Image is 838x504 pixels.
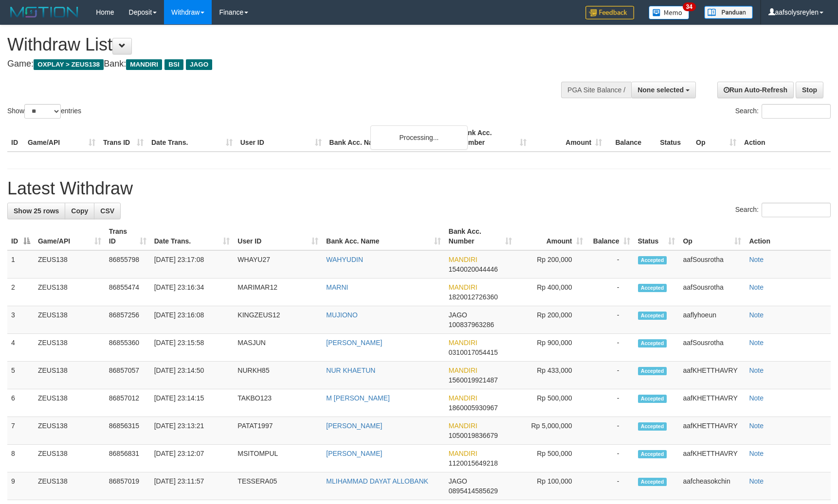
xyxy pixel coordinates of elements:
span: Copy 1050019836679 to clipboard [449,432,498,439]
span: Copy [71,207,88,215]
span: Accepted [638,450,667,458]
td: [DATE] 23:16:08 [150,306,234,334]
th: Op [692,124,740,152]
a: Stop [796,82,823,98]
td: - [587,334,634,362]
button: None selected [631,82,696,98]
span: Accepted [638,422,667,431]
th: ID: activate to sort column descending [7,223,34,250]
td: 8 [7,445,34,472]
input: Search: [762,104,831,119]
img: MOTION_logo.png [7,5,81,19]
a: WAHYUDIN [326,256,363,263]
a: Note [749,450,764,457]
span: OXPLAY > ZEUS138 [34,59,104,70]
td: Rp 433,000 [516,362,587,389]
a: Note [749,394,764,402]
span: BSI [164,59,183,70]
td: ZEUS138 [34,389,105,417]
a: Note [749,366,764,374]
th: Balance: activate to sort column ascending [587,223,634,250]
span: MANDIRI [126,59,162,70]
th: Balance [606,124,656,152]
td: Rp 100,000 [516,472,587,500]
td: MASJUN [234,334,322,362]
td: Rp 5,000,000 [516,417,587,445]
th: Op: activate to sort column ascending [679,223,745,250]
img: Button%20Memo.svg [649,6,690,19]
a: [PERSON_NAME] [326,422,382,430]
span: Copy 100837963286 to clipboard [449,321,494,329]
td: aafKHETTHAVRY [679,445,745,472]
span: MANDIRI [449,394,477,402]
td: [DATE] 23:15:58 [150,334,234,362]
a: MARNI [326,283,348,291]
span: MANDIRI [449,339,477,347]
img: Feedback.jpg [585,6,634,19]
th: Game/API [24,124,99,152]
label: Show entries [7,104,81,119]
a: NUR KHAETUN [326,366,375,374]
span: Accepted [638,478,667,486]
td: 86855360 [105,334,150,362]
span: CSV [100,207,114,215]
td: aafKHETTHAVRY [679,362,745,389]
th: User ID: activate to sort column ascending [234,223,322,250]
td: - [587,472,634,500]
h4: Game: Bank: [7,59,549,69]
td: TESSERA05 [234,472,322,500]
th: Amount [530,124,606,152]
span: MANDIRI [449,256,477,263]
span: Copy 1120015649218 to clipboard [449,459,498,467]
span: Accepted [638,284,667,292]
span: Show 25 rows [14,207,59,215]
span: Accepted [638,256,667,264]
th: Trans ID [99,124,147,152]
span: Copy 0895414585629 to clipboard [449,487,498,495]
span: MANDIRI [449,366,477,374]
a: MUJIONO [326,311,358,319]
select: Showentries [24,104,61,119]
td: 86857012 [105,389,150,417]
span: Copy 1860005930967 to clipboard [449,404,498,412]
a: [PERSON_NAME] [326,339,382,347]
label: Search: [735,104,831,119]
td: 5 [7,362,34,389]
th: Amount: activate to sort column ascending [516,223,587,250]
td: 86857019 [105,472,150,500]
td: aafSousrotha [679,334,745,362]
td: [DATE] 23:17:08 [150,250,234,278]
td: ZEUS138 [34,362,105,389]
td: Rp 400,000 [516,278,587,306]
th: ID [7,124,24,152]
span: Accepted [638,395,667,403]
td: - [587,306,634,334]
td: ZEUS138 [34,306,105,334]
td: Rp 900,000 [516,334,587,362]
td: TAKBO123 [234,389,322,417]
th: Bank Acc. Number: activate to sort column ascending [445,223,516,250]
td: [DATE] 23:14:15 [150,389,234,417]
td: [DATE] 23:12:07 [150,445,234,472]
td: - [587,250,634,278]
td: 86856315 [105,417,150,445]
input: Search: [762,203,831,217]
td: 86857256 [105,306,150,334]
td: Rp 200,000 [516,306,587,334]
th: Bank Acc. Number [455,124,530,152]
h1: Latest Withdraw [7,179,831,198]
td: 7 [7,417,34,445]
td: - [587,445,634,472]
span: Accepted [638,312,667,320]
td: ZEUS138 [34,334,105,362]
th: User ID [237,124,326,152]
a: M [PERSON_NAME] [326,394,390,402]
a: Note [749,256,764,263]
td: PATAT1997 [234,417,322,445]
td: NURKH85 [234,362,322,389]
td: MSITOMPUL [234,445,322,472]
th: Game/API: activate to sort column ascending [34,223,105,250]
a: CSV [94,203,121,219]
a: Note [749,339,764,347]
label: Search: [735,203,831,217]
